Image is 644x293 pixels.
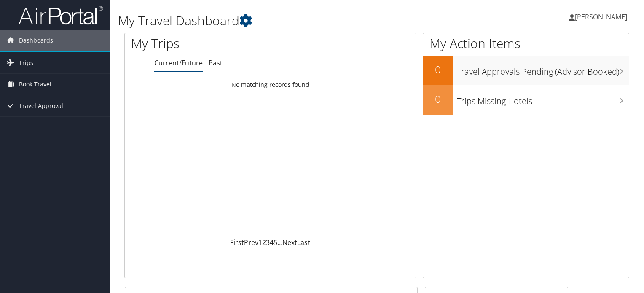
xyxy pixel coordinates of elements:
h1: My Trips [131,35,288,52]
a: 0Travel Approvals Pending (Advisor Booked) [423,56,629,85]
a: 0Trips Missing Hotels [423,85,629,115]
h1: My Travel Dashboard [118,12,463,30]
a: First [230,238,244,247]
td: No matching records found [125,77,416,92]
span: Trips [19,52,33,73]
a: Past [209,58,223,67]
a: 1 [258,238,262,247]
h3: Trips Missing Hotels [457,91,629,107]
a: Next [282,238,297,247]
a: Last [297,238,310,247]
h2: 0 [423,62,453,77]
a: 4 [270,238,274,247]
a: Current/Future [154,58,203,67]
a: 2 [262,238,266,247]
span: … [277,238,282,247]
span: Travel Approval [19,95,63,116]
a: Prev [244,238,258,247]
span: [PERSON_NAME] [575,12,627,22]
h1: My Action Items [423,35,629,52]
h2: 0 [423,92,453,106]
h3: Travel Approvals Pending (Advisor Booked) [457,62,629,78]
a: 3 [266,238,270,247]
a: 5 [274,238,277,247]
span: Book Travel [19,74,51,95]
img: airportal-logo.png [19,5,103,25]
span: Dashboards [19,30,53,51]
a: [PERSON_NAME] [569,4,636,30]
